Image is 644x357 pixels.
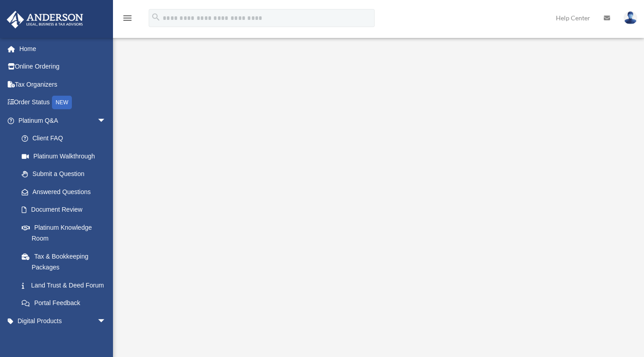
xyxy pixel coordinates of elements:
a: menu [122,16,133,23]
a: Home [6,40,120,58]
a: Tax & Bookkeeping Packages [13,247,120,276]
iframe: <span data-mce-type="bookmark" style="display: inline-block; width: 0px; overflow: hidden; line-h... [133,52,621,323]
a: Submit a Question [13,165,120,183]
a: Land Trust & Deed Forum [13,276,120,294]
a: Client FAQ [13,130,120,148]
div: NEW [52,96,72,109]
a: Tax Organizers [6,75,120,93]
img: Anderson Advisors Platinum Portal [4,11,86,28]
a: Order StatusNEW [6,93,120,112]
img: User Pic [624,11,637,24]
a: Answered Questions [13,183,120,201]
i: menu [122,13,133,23]
a: Platinum Walkthrough [13,147,115,165]
a: Online Ordering [6,58,120,76]
a: Platinum Knowledge Room [13,218,120,247]
a: Digital Productsarrow_drop_down [6,312,120,330]
span: arrow_drop_down [97,312,115,330]
a: Platinum Q&Aarrow_drop_down [6,111,120,130]
a: Document Review [13,201,120,219]
i: search [151,12,161,22]
span: arrow_drop_down [97,111,115,130]
a: Portal Feedback [13,294,120,312]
